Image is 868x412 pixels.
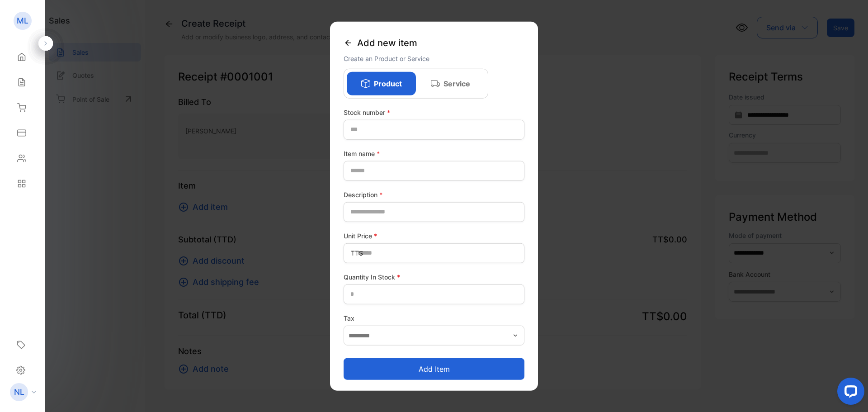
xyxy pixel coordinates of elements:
iframe: LiveChat chat widget [830,374,868,412]
label: Quantity In Stock [344,272,524,281]
p: Product [374,78,402,89]
span: TT$ [351,248,363,258]
span: Create an Product or Service [344,54,429,62]
p: Service [443,78,470,89]
p: ML [17,15,28,27]
button: Add item [344,358,524,380]
label: Stock number [344,107,524,117]
label: Tax [344,313,524,322]
span: Add new item [357,36,417,49]
label: Description [344,189,524,199]
label: Item name [344,148,524,158]
label: Unit Price [344,231,524,240]
p: NL [14,386,24,398]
